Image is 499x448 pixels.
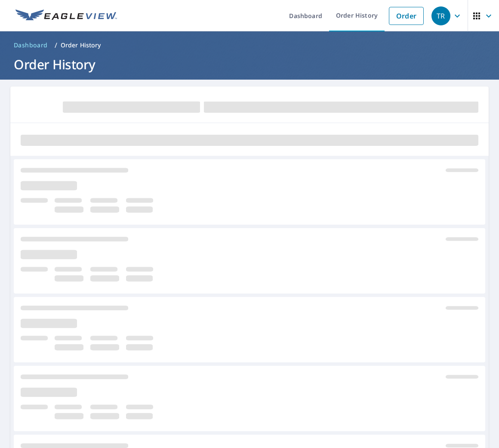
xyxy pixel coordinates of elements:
[15,9,117,22] img: EV Logo
[431,6,450,25] div: TR
[389,7,424,25] a: Order
[10,38,489,52] nav: breadcrumb
[10,38,51,52] a: Dashboard
[61,41,101,49] p: Order History
[14,41,48,49] span: Dashboard
[55,40,57,50] li: /
[10,56,489,73] h1: Order History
